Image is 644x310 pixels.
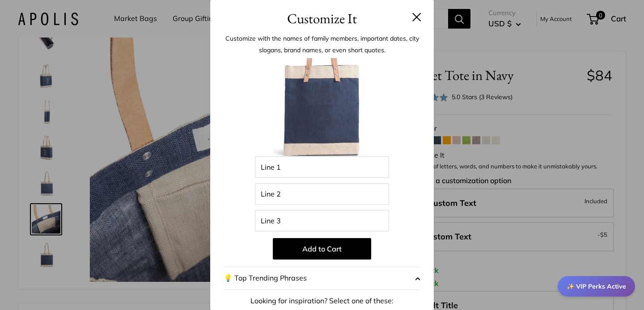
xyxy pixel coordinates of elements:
[224,33,420,56] p: Customize with the names of family members, important dates, city slogans, brand names, or even s...
[273,58,371,156] img: 1_navy_tote_customizer.jpg
[558,276,635,297] div: ✨ VIP Perks Active
[224,8,420,29] h3: Customize It
[224,294,420,308] p: Looking for inspiration? Select one of these:
[224,267,420,290] button: 💡 Top Trending Phrases
[273,238,371,260] button: Add to Cart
